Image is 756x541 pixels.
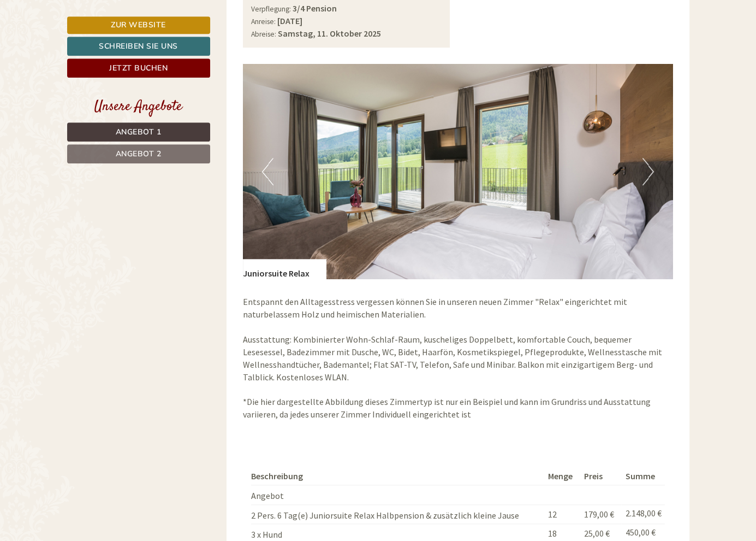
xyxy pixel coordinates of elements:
th: Menge [544,468,580,485]
button: Senden [365,288,430,307]
span: 25,00 € [584,528,610,539]
div: Donnerstag [182,8,248,27]
button: Previous [262,158,273,185]
small: 23:15 [262,53,414,61]
th: Beschreibung [251,468,544,485]
td: 12 [544,504,580,524]
b: Samstag, 11. Oktober 2025 [278,28,381,39]
a: Jetzt buchen [67,58,210,78]
small: Anreise: [251,17,276,26]
td: 2 Pers. 6 Tag(e) Juniorsuite Relax Halbpension & zusätzlich kleine Jause [251,504,544,524]
img: image [243,64,673,279]
b: [DATE] [277,15,302,26]
a: Schreiben Sie uns [67,37,210,56]
span: Angebot 2 [116,149,162,159]
div: Sie [262,32,414,40]
b: 3/4 Pension [293,3,337,14]
p: Entspannt den Alltagesstress vergessen können Sie in unseren neuen Zimmer "Relax" eingerichtet mi... [243,296,673,420]
td: 2.148,00 € [621,504,665,524]
small: Abreise: [251,30,276,39]
th: Preis [580,468,621,485]
a: Zur Website [67,16,210,34]
div: Unsere Angebote [67,97,210,117]
th: Summe [621,468,665,485]
div: Juniorsuite Relax [243,259,326,280]
small: Verpflegung: [251,4,291,14]
span: Angebot 1 [116,127,162,137]
button: Next [642,158,654,185]
td: Angebot [251,485,544,504]
span: 179,00 € [584,509,614,520]
div: Guten Tag, wie können wir Ihnen helfen? [257,30,422,63]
